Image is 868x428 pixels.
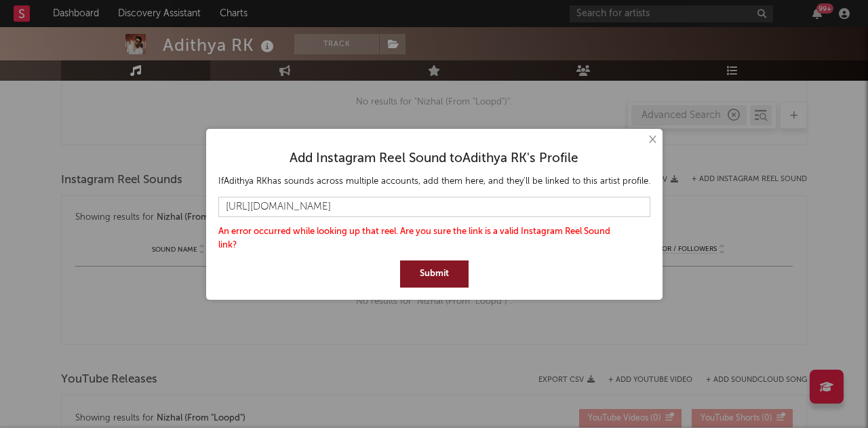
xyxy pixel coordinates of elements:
button: × [644,132,659,147]
button: Submit [400,260,469,288]
div: An error occurred while looking up that reel. Are you sure the link is a valid Instagram Reel Sou... [218,225,625,252]
div: If Adithya RK has sounds across multiple accounts, add them here, and they'll be linked to this a... [218,175,650,189]
div: Add Instagram Reel Sound to Adithya RK 's Profile [218,151,650,167]
input: Paste Instagram Reel Sound link here... [218,197,650,217]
